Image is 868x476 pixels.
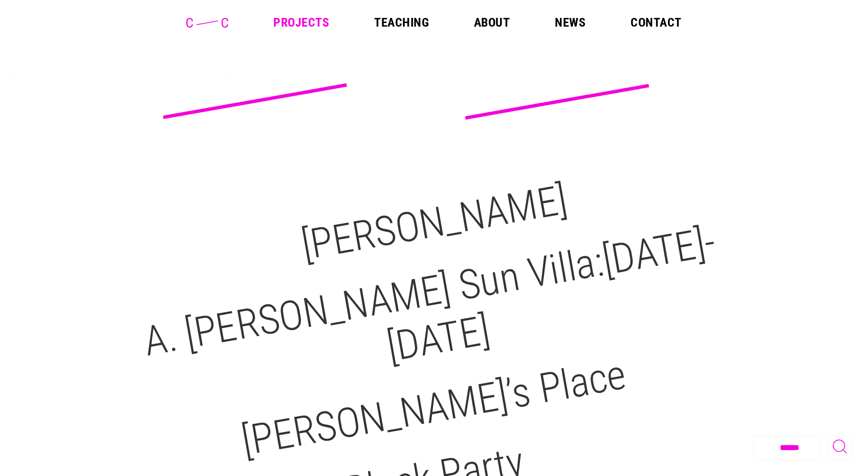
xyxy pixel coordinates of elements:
a: Contact [631,16,681,29]
a: Projects [273,16,329,29]
a: News [555,16,585,29]
a: [PERSON_NAME]’s Place [238,351,630,466]
nav: Main Menu [273,16,681,29]
a: About [474,16,510,29]
a: [PERSON_NAME] [297,176,570,270]
a: Teaching [374,16,429,29]
button: Toggle Search [828,436,852,460]
a: A. [PERSON_NAME] Sun Villa:[DATE]-[DATE] [140,218,719,372]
